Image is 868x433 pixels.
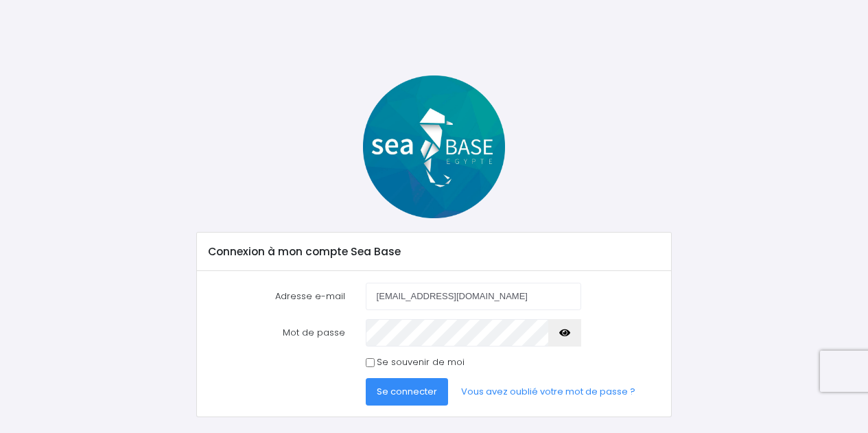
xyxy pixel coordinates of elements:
a: Vous avez oublié votre mot de passe ? [451,378,647,406]
label: Mot de passe [198,319,355,347]
label: Se souvenir de moi [377,355,465,369]
label: Adresse e-mail [198,283,355,310]
button: Se connecter [366,378,448,406]
div: Connexion à mon compte Sea Base [197,233,671,271]
span: Se connecter [377,385,437,398]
